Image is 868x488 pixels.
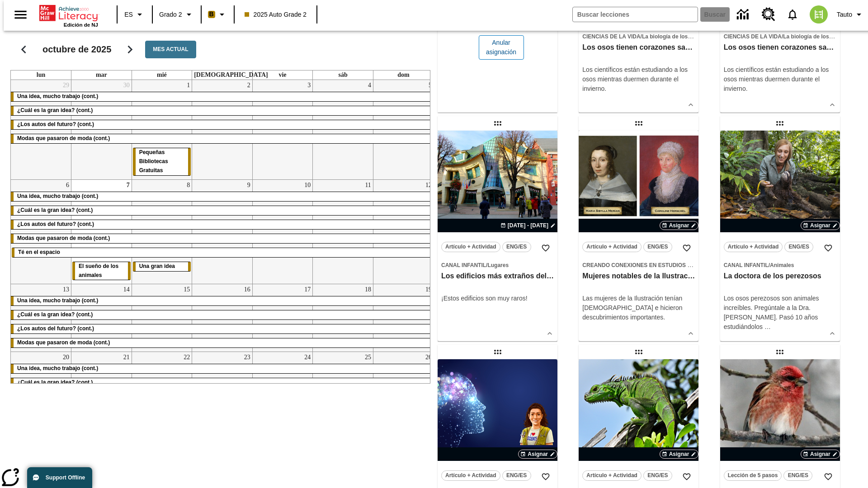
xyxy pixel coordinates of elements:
a: 1 de octubre de 2025 [185,80,192,91]
td: 10 de octubre de 2025 [252,179,313,284]
td: 8 de octubre de 2025 [132,179,192,284]
button: Añadir a mis Favoritas [820,469,836,485]
span: ENG/ES [647,471,668,480]
a: Centro de recursos, Se abrirá en una pestaña nueva. [756,2,781,27]
span: Una idea, mucho trabajo (cont.) [17,298,98,304]
td: 7 de octubre de 2025 [71,179,132,284]
span: Anular asignación [486,38,517,57]
td: 3 de octubre de 2025 [252,80,313,179]
button: Ver más [826,327,839,340]
td: 12 de octubre de 2025 [373,179,434,284]
button: Artículo + Actividad [441,470,500,481]
a: 16 de octubre de 2025 [242,285,252,296]
div: Una idea, mucho trabajo (cont.) [11,365,434,374]
div: ¡Estos edificios son muy raros! [441,294,554,303]
a: Notificaciones [781,3,804,26]
button: Artículo + Actividad [441,242,500,252]
span: Support Offline [46,474,85,481]
div: Portada [39,3,98,28]
button: Seguir [118,38,142,61]
td: 6 de octubre de 2025 [11,179,71,284]
button: Boost El color de la clase es anaranjado claro. Cambiar el color de la clase. [204,6,231,23]
td: 24 de octubre de 2025 [252,352,313,434]
span: Grado 2 [159,10,182,19]
div: ¿Cuál es la gran idea? (cont.) [11,206,434,215]
span: Una idea, mucho trabajo (cont.) [17,366,98,372]
div: lesson details [720,131,840,341]
h3: Los osos tienen corazones sanos, pero ¿por qué? [724,43,836,52]
span: ¿Cuál es la gran idea? (cont.) [17,380,93,386]
td: 22 de octubre de 2025 [132,352,192,434]
button: ENG/ES [643,470,672,481]
span: Tema: Creando conexiones en Estudios Sociales/Historia universal II [582,260,695,270]
a: 11 de octubre de 2025 [363,180,373,191]
h3: Mujeres notables de la Ilustración [582,272,695,281]
span: Té en el espacio [18,249,60,255]
button: Asignar Elegir fechas [660,450,699,459]
td: 25 de octubre de 2025 [313,352,373,434]
td: 23 de octubre de 2025 [192,352,253,434]
span: Artículo + Actividad [586,242,637,252]
td: 15 de octubre de 2025 [132,284,192,352]
td: 13 de octubre de 2025 [11,284,71,352]
span: ENG/ES [506,471,527,480]
h3: La doctora de los perezosos [724,272,836,281]
td: 18 de octubre de 2025 [313,284,373,352]
span: ENG/ES [506,242,527,252]
a: miércoles [155,70,169,80]
div: Modas que pasaron de moda (cont.) [11,134,434,143]
span: … [764,323,771,330]
a: 23 de octubre de 2025 [242,352,252,363]
button: Artículo + Actividad [582,242,642,252]
button: 06 ago - 06 ago Elegir fechas [499,221,557,230]
span: ¿Cuál es la gran idea? (cont.) [17,207,93,213]
h3: Los osos tienen corazones sanos, pero ¿por qué? [582,43,695,52]
span: Animales [770,262,794,268]
span: Asignar [669,450,689,458]
div: Una idea, mucho trabajo (cont.) [11,297,434,306]
p: Las mujeres de la Ilustración tenían [DEMOGRAPHIC_DATA] e hicieron descubrimientos importantes. [582,294,695,322]
button: ENG/ES [783,470,812,481]
a: jueves [192,70,270,80]
span: Tema: Canal Infantil/Animales [724,260,836,270]
span: ENG/ES [789,242,809,252]
a: 25 de octubre de 2025 [363,352,373,363]
div: Pequeñas Bibliotecas Gratuitas [133,148,191,175]
a: 26 de octubre de 2025 [424,352,434,363]
button: ENG/ES [502,242,531,252]
a: 8 de octubre de 2025 [185,180,192,191]
a: 10 de octubre de 2025 [302,180,312,191]
a: domingo [396,70,411,80]
td: 5 de octubre de 2025 [373,80,434,179]
p: Los científicos están estudiando a los osos mientras duermen durante el invierno. [582,65,695,94]
span: Pequeñas Bibliotecas Gratuitas [139,149,168,174]
a: viernes [277,70,288,80]
p: Los científicos están estudiando a los osos mientras duermen durante el invierno. [724,65,836,94]
span: [DATE] - [DATE] [508,221,548,230]
span: Artículo + Actividad [728,242,779,252]
button: Ver más [684,98,698,112]
button: ENG/ES [643,242,672,252]
span: Artículo + Actividad [445,242,496,252]
a: lunes [35,70,47,80]
div: Una gran idea [133,262,191,271]
a: 21 de octubre de 2025 [122,352,132,363]
button: Añadir a mis Favoritas [538,469,554,485]
a: 24 de octubre de 2025 [302,352,312,363]
td: 30 de septiembre de 2025 [71,80,132,179]
div: lesson details [438,131,557,341]
span: ¿Los autos del futuro? (cont.) [17,121,94,127]
span: Asignar [810,450,830,458]
button: ENG/ES [502,470,531,481]
td: 11 de octubre de 2025 [313,179,373,284]
span: Creando conexiones en Estudios Sociales [582,262,715,268]
input: Buscar campo [573,7,698,22]
button: Lenguaje: ES, Selecciona un idioma [120,6,149,23]
button: Regresar [12,38,35,61]
div: lesson details [579,131,698,341]
span: ¿Cuál es la gran idea? (cont.) [17,107,93,113]
span: Asignar [528,450,548,458]
span: Canal Infantil [441,262,486,268]
button: Asignar Elegir fechas [518,450,557,459]
span: ENG/ES [788,471,808,480]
